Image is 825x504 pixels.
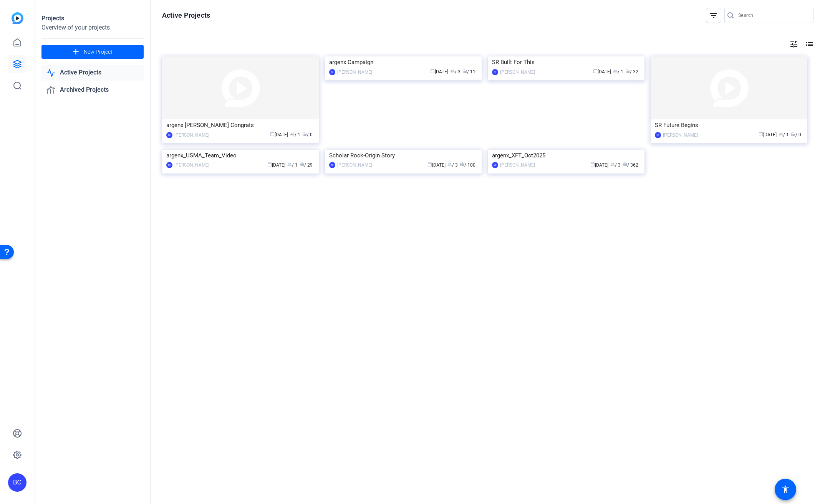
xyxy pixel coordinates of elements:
[492,162,498,168] div: MF
[779,132,783,136] span: group
[267,162,285,168] span: [DATE]
[427,162,432,167] span: calendar_today
[337,161,372,169] div: [PERSON_NAME]
[329,162,335,168] div: BC
[84,48,113,56] span: New Project
[759,132,763,136] span: calendar_today
[663,131,698,139] div: [PERSON_NAME]
[623,162,638,168] span: / 362
[290,132,300,137] span: / 1
[166,162,172,168] div: BC
[804,40,813,49] mat-icon: list
[166,119,315,131] div: argenx [PERSON_NAME] Congrats
[41,23,144,32] div: Overview of your projects
[430,69,435,73] span: calendar_today
[791,132,801,137] span: / 0
[41,14,144,23] div: Projects
[270,132,275,136] span: calendar_today
[447,162,452,167] span: group
[593,69,598,73] span: calendar_today
[290,132,295,136] span: group
[500,161,535,169] div: [PERSON_NAME]
[462,69,467,73] span: radio
[450,69,461,74] span: / 3
[450,69,455,73] span: group
[430,69,448,74] span: [DATE]
[41,45,144,59] button: New Project
[625,69,630,73] span: radio
[759,132,777,137] span: [DATE]
[709,11,718,20] mat-icon: filter_list
[625,69,638,74] span: / 32
[174,131,209,139] div: [PERSON_NAME]
[166,132,172,138] div: BC
[500,68,535,76] div: [PERSON_NAME]
[300,162,304,167] span: radio
[590,162,608,168] span: [DATE]
[12,12,23,24] img: blue-gradient.svg
[300,162,313,168] span: / 29
[287,162,298,168] span: / 1
[71,47,81,57] mat-icon: add
[302,132,307,136] span: radio
[492,56,640,68] div: SR Built For This
[329,69,335,75] div: BC
[287,162,292,167] span: group
[41,65,144,81] a: Active Projects
[329,56,477,68] div: argenx Campaign
[337,68,372,76] div: [PERSON_NAME]
[460,162,464,167] span: radio
[623,162,627,167] span: radio
[41,82,144,98] a: Archived Projects
[655,132,661,138] div: BC
[779,132,789,137] span: / 1
[8,473,27,492] div: BC
[613,69,618,73] span: group
[789,40,798,49] mat-icon: tune
[447,162,458,168] span: / 3
[655,119,803,131] div: SR Future Begins
[427,162,446,168] span: [DATE]
[610,162,621,168] span: / 3
[270,132,288,137] span: [DATE]
[462,69,475,74] span: / 11
[492,150,640,161] div: argenx_XFT_Oct2025
[593,69,611,74] span: [DATE]
[738,11,807,20] input: Search
[302,132,313,137] span: / 0
[610,162,615,167] span: group
[590,162,595,167] span: calendar_today
[329,150,477,161] div: Scholar Rock-Origin Story
[166,150,315,161] div: argenx_USMA_Team_Video
[162,11,210,20] h1: Active Projects
[791,132,795,136] span: radio
[267,162,272,167] span: calendar_today
[781,485,790,494] mat-icon: accessibility
[613,69,623,74] span: / 1
[174,161,209,169] div: [PERSON_NAME]
[492,69,498,75] div: BC
[460,162,475,168] span: / 100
